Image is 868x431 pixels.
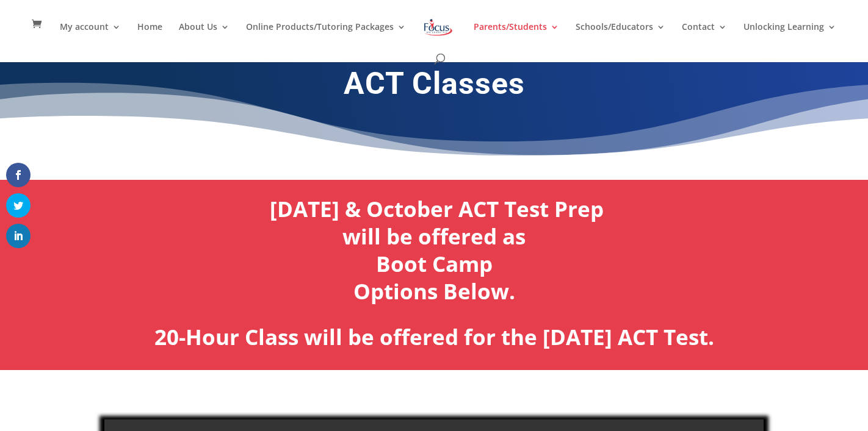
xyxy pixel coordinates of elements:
[60,23,121,51] a: My account
[137,23,162,51] a: Home
[246,23,406,51] a: Online Products/Tutoring Packages
[422,16,454,38] img: Focus on Learning
[342,222,526,251] a: will be offered as
[270,194,604,223] a: [DATE] & October ACT Test Prep
[154,322,714,351] b: 20-Hour Class will be offered for the [DATE] ACT Test.
[376,249,493,278] a: Boot Camp
[474,23,559,51] a: Parents/Students
[576,23,665,51] a: Schools/Educators
[104,65,764,108] h1: ACT Classes
[179,23,230,51] a: About Us
[743,23,836,51] a: Unlocking Learning
[682,23,727,51] a: Contact
[353,277,515,305] a: Options Below.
